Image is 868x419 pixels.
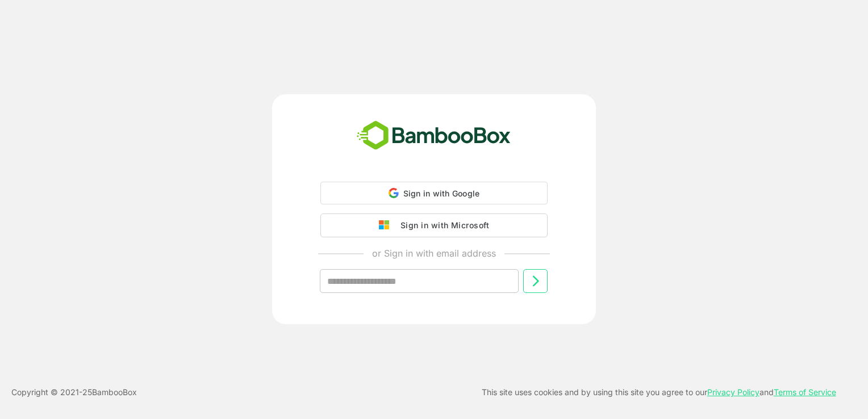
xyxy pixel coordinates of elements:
[395,218,489,233] div: Sign in with Microsoft
[320,213,548,237] button: Sign in with Microsoft
[11,386,137,399] p: Copyright © 2021- 25 BambooBox
[350,117,517,154] img: bamboobox
[482,386,836,399] p: This site uses cookies and by using this site you agree to our and
[379,220,395,231] img: google
[707,387,759,397] a: Privacy Policy
[403,188,480,198] span: Sign in with Google
[320,182,548,204] div: Sign in with Google
[774,387,836,397] a: Terms of Service
[372,246,496,260] p: or Sign in with email address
